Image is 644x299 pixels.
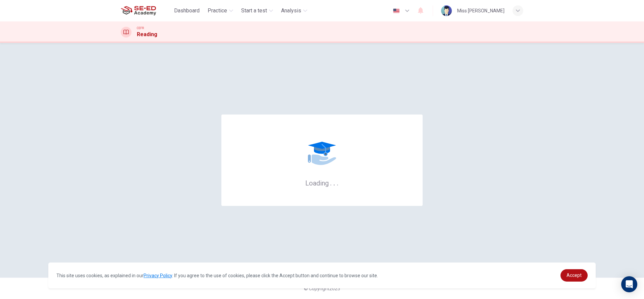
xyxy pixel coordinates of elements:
[121,4,156,17] img: SE-ED Academy logo
[205,5,236,17] button: Practice
[392,8,400,13] img: en
[336,177,339,188] h6: .
[238,5,276,17] button: Start a test
[174,7,200,15] span: Dashboard
[330,177,332,188] h6: .
[621,276,637,292] div: Open Intercom Messenger
[441,5,452,16] img: Profile picture
[208,7,227,15] span: Practice
[241,7,267,15] span: Start a test
[457,7,504,15] div: Miss [PERSON_NAME]
[48,263,596,288] div: cookieconsent
[560,269,588,282] a: dismiss cookie message
[137,26,144,30] span: CEFR
[278,5,310,17] button: Analysis
[305,178,339,187] h6: Loading
[121,4,171,17] a: SE-ED Academy logo
[144,273,172,278] a: Privacy Policy
[333,177,335,188] h6: .
[281,7,301,15] span: Analysis
[304,286,340,291] span: © Copyright 2025
[56,273,378,278] span: This site uses cookies, as explained in our . If you agree to the use of cookies, please click th...
[567,273,582,278] span: Accept
[171,5,202,17] button: Dashboard
[137,30,157,39] h1: Reading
